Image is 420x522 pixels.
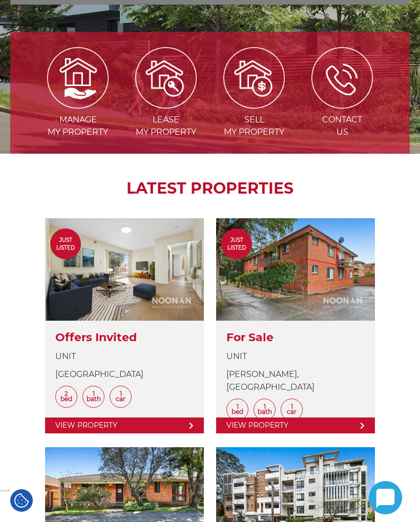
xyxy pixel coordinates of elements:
[223,47,285,109] img: Sell my property
[36,179,384,198] h2: LATEST PROPERTIES
[299,114,385,138] span: Contact Us
[10,489,33,512] div: Cookie Settings
[47,47,109,109] img: Manage my Property
[123,73,209,137] a: Leasemy Property
[35,73,121,137] a: Managemy Property
[211,73,297,137] a: Sellmy Property
[135,47,197,109] img: Lease my property
[123,114,209,138] span: Lease my Property
[35,114,121,138] span: Manage my Property
[50,236,81,252] span: Just Listed
[311,47,373,109] img: ICONS
[221,236,252,252] span: Just Listed
[211,114,297,138] span: Sell my Property
[299,73,385,137] a: ContactUs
